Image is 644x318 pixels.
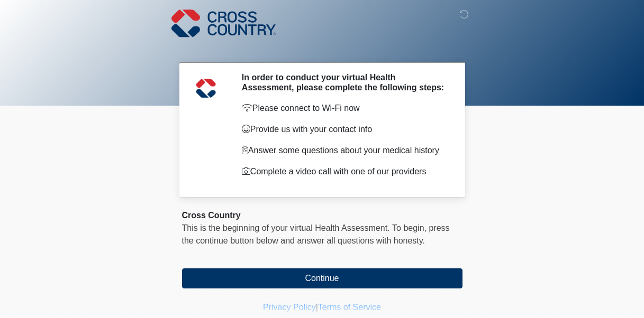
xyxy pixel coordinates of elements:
[242,123,447,136] p: Provide us with your contact info
[392,223,429,232] span: To begin,
[242,165,447,178] p: Complete a video call with one of our providers
[263,303,316,312] a: Privacy Policy
[242,144,447,157] p: Answer some questions about your medical history
[182,223,390,232] span: This is the beginning of your virtual Health Assessment.
[174,38,470,58] h1: ‎ ‎ ‎
[190,72,222,104] img: Agent Avatar
[242,72,447,92] h2: In order to conduct your virtual Health Assessment, please complete the following steps:
[171,8,276,39] img: Cross Country Logo
[318,303,381,312] a: Terms of Service
[182,209,462,222] div: Cross Country
[182,223,450,245] span: press the continue button below and answer all questions with honesty.
[316,303,318,312] a: |
[182,268,462,288] button: Continue
[242,102,447,115] p: Please connect to Wi-Fi now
